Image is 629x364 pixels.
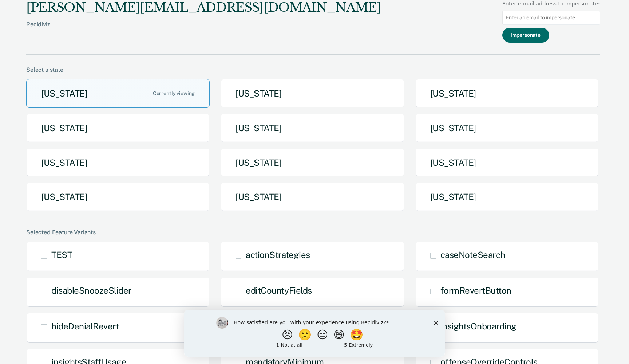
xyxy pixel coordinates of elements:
span: editCountyFields [246,285,312,295]
span: formRevertButton [440,285,511,295]
button: [US_STATE] [221,183,404,211]
button: [US_STATE] [26,183,210,211]
span: caseNoteSearch [440,250,505,260]
div: Select a state [26,66,600,73]
button: [US_STATE] [26,114,210,142]
button: Impersonate [502,28,549,43]
iframe: Survey by Kim from Recidiviz [184,310,445,357]
button: [US_STATE] [415,183,599,211]
div: Selected Feature Variants [26,229,600,236]
button: [US_STATE] [221,114,404,142]
span: actionStrategies [246,250,310,260]
span: insightsOnboarding [440,321,517,331]
button: [US_STATE] [415,114,599,142]
span: disableSnoozeSlider [51,285,131,295]
button: [US_STATE] [26,148,210,177]
button: [US_STATE] [221,79,404,108]
button: [US_STATE] [26,79,210,108]
button: [US_STATE] [415,79,599,108]
div: Recidiviz [26,21,381,39]
button: [US_STATE] [221,148,404,177]
input: Enter an email to impersonate... [502,11,600,25]
span: hideDenialRevert [51,321,119,331]
span: TEST [51,250,72,260]
button: [US_STATE] [415,148,599,177]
